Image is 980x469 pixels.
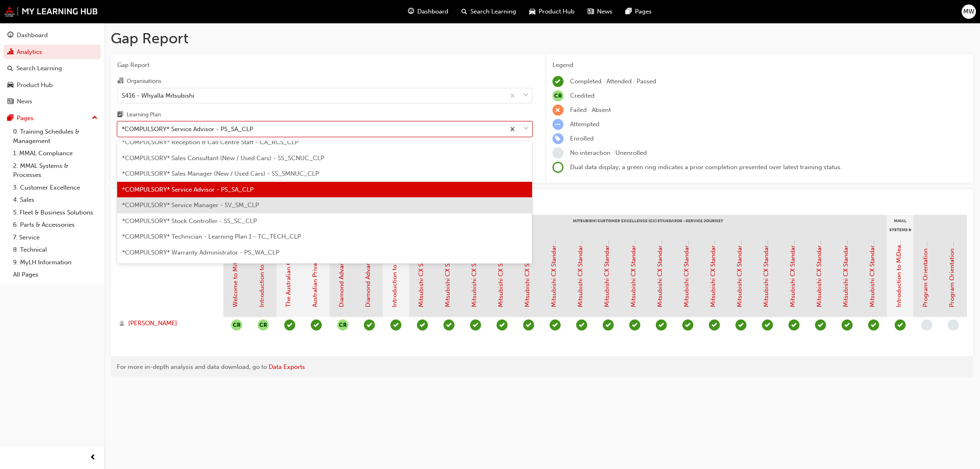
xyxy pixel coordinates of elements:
[570,78,656,85] span: Completed · Attended · Passed
[868,319,879,331] span: learningRecordVerb_PASS-icon
[629,319,640,331] span: learningRecordVerb_PASS-icon
[523,90,529,101] span: down-icon
[7,49,13,56] span: chart-icon
[570,163,842,171] span: Dual data display; a green ring indicates a prior completion presented over latest training status.
[635,7,652,16] span: Pages
[529,7,535,17] span: car-icon
[417,7,448,16] span: Dashboard
[552,133,563,144] span: learningRecordVerb_ENROLL-icon
[762,319,773,331] span: learningRecordVerb_PASS-icon
[10,147,101,160] a: 1. MMAL Compliance
[7,82,13,89] span: car-icon
[788,319,800,331] span: learningRecordVerb_PASS-icon
[10,256,101,269] a: 9. MyLH Information
[258,319,269,331] button: null-icon
[921,319,932,331] span: learningRecordVerb_NONE-icon
[337,319,348,331] span: null-icon
[231,319,242,331] button: null-icon
[619,3,658,20] a: pages-iconPages
[122,201,259,209] span: *COMPULSORY* Service Manager - SV_SM_CLP
[284,319,295,331] span: learningRecordVerb_PASS-icon
[597,7,612,16] span: News
[570,149,647,156] span: No interaction · Unenrolled
[539,7,575,16] span: Product Hub
[10,243,101,256] a: 8. Technical
[443,319,454,331] span: learningRecordVerb_PASS-icon
[122,233,301,240] span: *COMPULSORY* Technician - Learning Plan 1 - TC_TECH_CLP
[417,319,428,331] span: learningRecordVerb_PASS-icon
[570,135,594,142] span: Enrolled
[552,105,563,116] span: learningRecordVerb_FAIL-icon
[122,186,254,193] span: *COMPULSORY* Service Advisor - PS_SA_CLP
[3,94,101,109] a: News
[3,61,101,76] a: Search Learning
[523,3,581,20] a: car-iconProduct Hub
[815,319,826,331] span: learningRecordVerb_PASS-icon
[552,90,563,101] span: null-icon
[3,45,101,60] a: Analytics
[3,26,101,111] button: DashboardAnalyticsSearch LearningProduct HubNews
[576,319,587,331] span: learningRecordVerb_PASS-icon
[7,98,13,105] span: news-icon
[90,453,96,463] span: prev-icon
[16,64,62,73] div: Search Learning
[10,219,101,231] a: 6. Parts & Accessories
[17,31,48,40] div: Dashboard
[17,80,53,90] div: Product Hub
[3,78,101,93] a: Product Hub
[10,231,101,244] a: 7. Service
[122,249,279,256] span: *COMPULSORY* Warranty Administrator - PS_WA_CLP
[570,92,595,99] span: Credited
[497,319,508,331] span: learningRecordVerb_PASS-icon
[470,319,481,331] span: learningRecordVerb_PASS-icon
[550,319,561,331] span: learningRecordVerb_PASS-icon
[10,268,101,281] a: All Pages
[656,319,667,331] span: learningRecordVerb_PASS-icon
[588,7,594,17] span: news-icon
[122,125,253,134] div: *COMPULSORY* Service Advisor - PS_SA_CLP
[963,7,974,16] span: MW
[311,319,322,331] span: learningRecordVerb_PASS-icon
[735,319,746,331] span: learningRecordVerb_PASS-icon
[552,60,967,70] div: Legend
[3,111,101,126] button: Pages
[581,3,619,20] a: news-iconNews
[7,65,13,72] span: search-icon
[122,138,298,146] span: *COMPULSORY* Reception & Call Centre Staff - CA_RCS_CLP
[122,91,194,100] div: S416 - Whyalla Mitsubishi
[895,319,906,331] span: learningRecordVerb_PASS-icon
[401,3,455,20] a: guage-iconDashboard
[127,77,161,85] div: Organisations
[552,147,563,159] span: learningRecordVerb_NONE-icon
[408,7,414,17] span: guage-icon
[127,111,161,119] div: Learning Plan
[962,4,976,19] button: MW
[552,119,563,130] span: learningRecordVerb_ATTEMPT-icon
[364,319,375,331] span: learningRecordVerb_PASS-icon
[709,319,720,331] span: learningRecordVerb_PASS-icon
[17,114,33,123] div: Pages
[470,7,516,16] span: Search Learning
[122,170,319,177] span: *COMPULSORY* Sales Manager (New / Used Cars) - SS_SMNUC_CLP
[842,319,853,331] span: learningRecordVerb_PASS-icon
[119,319,216,328] a: [PERSON_NAME]
[523,124,529,134] span: down-icon
[122,154,324,162] span: *COMPULSORY* Sales Consultant (New / Used Cars) - SS_SCNUC_CLP
[117,60,532,70] span: Gap Report
[10,160,101,181] a: 2. MMAL Systems & Processes
[7,32,13,39] span: guage-icon
[570,121,599,128] span: Attempted
[626,7,632,17] span: pages-icon
[117,112,123,119] span: learningplan-icon
[455,3,523,20] a: search-iconSearch Learning
[4,6,98,17] img: mmal
[887,215,913,235] div: MMAL Systems & Processes - General
[390,319,401,331] span: learningRecordVerb_PASS-icon
[269,363,305,371] a: Data Exports
[682,319,693,331] span: learningRecordVerb_PASS-icon
[3,28,101,43] a: Dashboard
[7,115,13,122] span: pages-icon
